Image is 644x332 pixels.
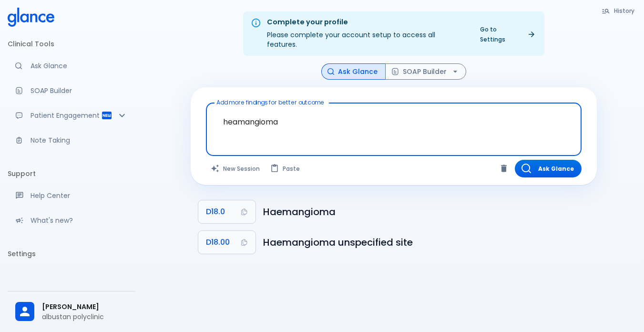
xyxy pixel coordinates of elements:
[267,14,467,53] div: Please complete your account setup to access all features.
[8,130,135,151] a: Advanced note-taking
[8,55,135,76] a: Moramiz: Find ICD10AM codes instantly
[497,161,511,176] button: Clear
[42,302,128,312] span: [PERSON_NAME]
[8,80,135,101] a: Docugen: Compose a clinical documentation in seconds
[213,107,575,137] textarea: heamangioma
[8,295,135,328] div: [PERSON_NAME]albustan polyclinic
[597,4,640,18] button: History
[31,216,128,225] p: What's new?
[31,191,128,200] p: Help Center
[515,160,582,177] button: Ask Glance
[263,204,589,219] h6: Haemangioma
[474,22,541,46] a: Go to Settings
[206,236,230,249] span: D18.00
[267,17,467,28] div: Complete your profile
[8,185,135,206] a: Get help from our support team
[216,98,324,106] label: Add more findings for better outcome
[8,242,135,265] li: Settings
[31,86,128,95] p: SOAP Builder
[8,210,135,231] div: Recent updates and feature releases
[321,63,386,80] button: Ask Glance
[31,111,101,120] p: Patient Engagement
[266,160,306,177] button: Paste from clipboard
[42,312,128,322] p: albustan polyclinic
[263,235,589,250] h6: Haemangioma, unspecified site
[198,231,256,254] button: Copy Code D18.00 to clipboard
[206,205,225,218] span: D18.0
[206,160,266,177] button: Clears all inputs and results.
[8,105,135,126] div: Patient Reports & Referrals
[198,200,256,223] button: Copy Code D18.0 to clipboard
[385,63,466,80] button: SOAP Builder
[8,32,135,55] li: Clinical Tools
[31,135,128,145] p: Note Taking
[31,61,128,71] p: Ask Glance
[8,162,135,185] li: Support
